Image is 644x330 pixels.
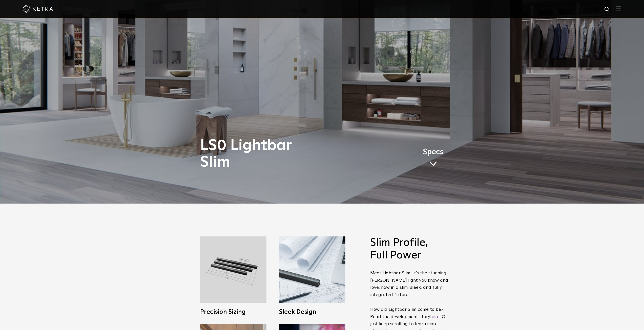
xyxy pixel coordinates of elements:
img: search icon [604,6,610,13]
img: Hamburger%20Nav.svg [616,6,621,11]
h3: Precision Sizing [200,309,266,315]
span: Specs [423,148,444,156]
img: ketra-logo-2019-white [23,5,53,13]
a: here [430,315,440,319]
h1: LS0 Lightbar Slim [200,137,343,171]
img: L30_Custom_Length_Black-2 [200,236,266,303]
a: Specs [423,148,444,168]
img: L30_SlimProfile [279,236,345,303]
h2: Slim Profile, Full Power [370,236,449,262]
h3: Sleek Design [279,309,345,315]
